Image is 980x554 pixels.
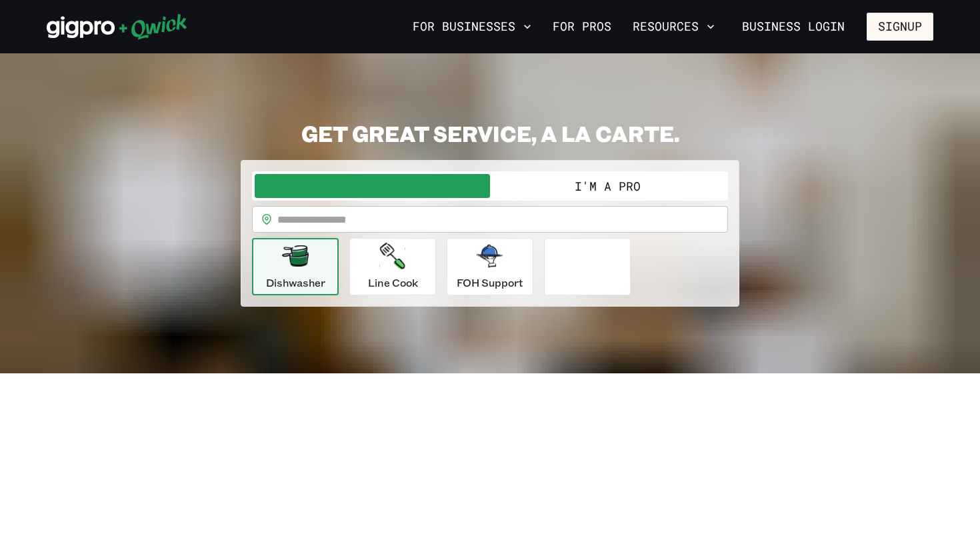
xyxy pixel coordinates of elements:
p: Dishwasher [266,275,325,291]
a: For Pros [547,15,617,38]
button: For Businesses [407,15,537,38]
p: Line Cook [368,275,418,291]
button: Dishwasher [252,238,339,295]
button: FOH Support [447,238,533,295]
h2: GET GREAT SERVICE, A LA CARTE. [241,120,739,147]
button: Signup [867,13,933,41]
button: Resources [627,15,720,38]
button: I'm a Pro [490,174,725,198]
a: Business Login [731,13,856,41]
p: FOH Support [457,275,523,291]
button: Line Cook [349,238,436,295]
button: I'm a Business [255,174,490,198]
